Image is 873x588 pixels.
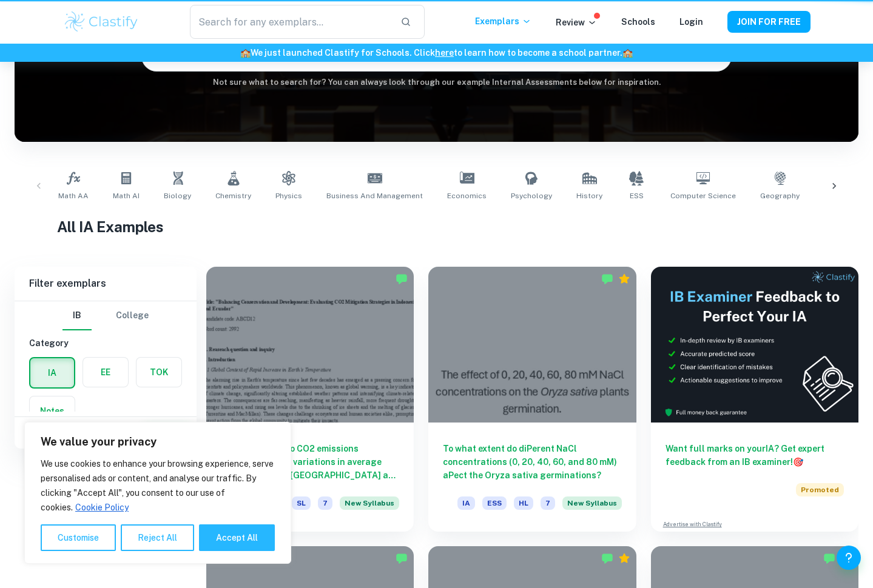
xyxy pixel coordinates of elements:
[75,502,129,513] a: Cookie Policy
[41,524,116,551] button: Customise
[41,456,275,515] p: We use cookies to enhance your browsing experience, serve personalised ads or content, and analys...
[121,524,194,551] button: Reject All
[41,435,275,449] p: We value your privacy
[199,524,275,551] button: Accept All
[24,422,291,564] div: We value your privacy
